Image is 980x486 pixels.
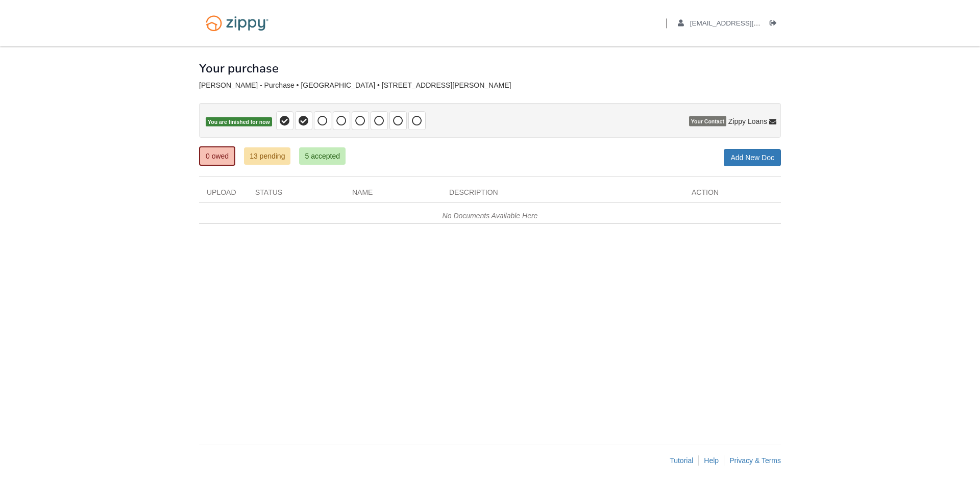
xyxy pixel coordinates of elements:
[690,19,807,27] span: aaboley88@icloud.com
[678,19,807,30] a: edit profile
[199,187,248,202] div: Upload
[345,187,442,202] div: Name
[299,147,346,165] a: 5 accepted
[670,456,693,465] a: Tutorial
[443,212,538,220] em: No Documents Available Here
[704,456,719,465] a: Help
[206,117,272,127] span: You are finished for now
[248,187,345,202] div: Status
[442,187,684,202] div: Description
[199,62,279,75] h1: Your purchase
[770,19,781,30] a: Log out
[728,116,767,126] span: Zippy Loans
[729,456,781,465] a: Privacy & Terms
[684,187,781,202] div: Action
[689,116,726,126] span: Your Contact
[244,147,290,165] a: 13 pending
[724,149,781,166] a: Add New Doc
[199,10,275,36] img: Logo
[199,146,235,166] a: 0 owed
[199,81,781,90] div: [PERSON_NAME] - Purchase • [GEOGRAPHIC_DATA] • [STREET_ADDRESS][PERSON_NAME]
